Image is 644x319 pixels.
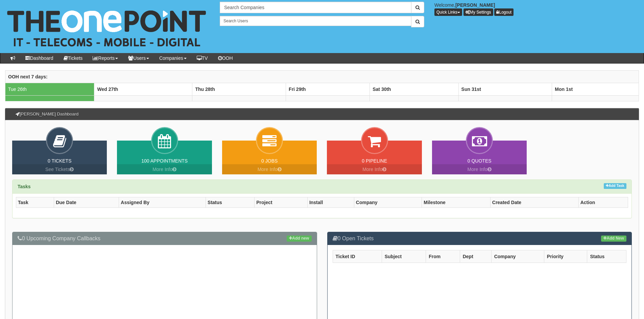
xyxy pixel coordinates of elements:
[491,250,544,263] th: Company
[362,158,387,164] a: 0 Pipeline
[354,197,422,207] th: Company
[213,53,238,63] a: OOH
[20,53,58,63] a: Dashboard
[458,83,552,95] th: Sun 31st
[463,8,493,16] a: My Settings
[422,197,491,207] th: Milestone
[154,53,192,63] a: Companies
[222,164,317,174] a: More Info
[468,158,492,164] a: 0 Quotes
[206,197,255,207] th: Status
[54,197,119,207] th: Due Date
[220,16,411,26] input: Search Users
[5,83,94,95] td: Tue 26th
[58,53,88,63] a: Tickets
[429,2,644,16] div: Welcome,
[552,83,639,95] th: Mon 1st
[490,197,578,207] th: Created Date
[544,250,587,263] th: Priority
[455,2,495,8] b: [PERSON_NAME]
[460,250,491,263] th: Dept
[255,197,308,207] th: Project
[327,164,422,174] a: More Info
[5,70,639,83] th: OOH next 7 days:
[587,250,626,263] th: Status
[88,53,123,63] a: Reports
[12,108,82,120] h3: [PERSON_NAME] Dashboard
[123,53,154,63] a: Users
[333,236,627,242] h3: 0 Open Tickets
[12,164,107,174] a: See Tickets
[604,183,626,189] a: Add Task
[382,250,426,263] th: Subject
[432,164,527,174] a: More Info
[18,236,312,242] h3: 0 Upcoming Company Callbacks
[119,197,206,207] th: Assigned By
[48,158,72,164] a: 0 Tickets
[333,250,382,263] th: Ticket ID
[307,197,354,207] th: Install
[141,158,188,164] a: 100 Appointments
[286,83,370,95] th: Fri 29th
[94,83,192,95] th: Wed 27th
[370,83,458,95] th: Sat 30th
[578,197,628,207] th: Action
[192,53,213,63] a: TV
[426,250,460,263] th: From
[16,197,54,207] th: Task
[192,83,286,95] th: Thu 28th
[117,164,212,174] a: More Info
[494,8,514,16] a: Logout
[18,184,31,189] strong: Tasks
[220,2,411,13] input: Search Companies
[261,158,278,164] a: 0 Jobs
[601,236,626,242] a: Add New
[287,236,311,242] a: Add new
[434,8,462,16] button: Quick Links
